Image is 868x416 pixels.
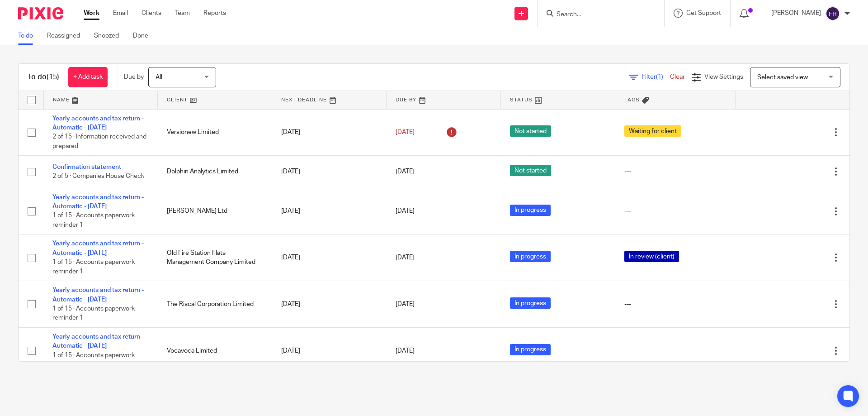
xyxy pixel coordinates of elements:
[52,259,135,275] span: 1 of 15 · Accounts paperwork reminder 1
[124,72,144,81] p: Due by
[158,328,272,374] td: Vocavoca Limited
[52,352,135,368] span: 1 of 15 · Accounts paperwork reminder 1
[396,208,415,215] span: [DATE]
[656,74,663,80] span: (1)
[624,97,640,102] span: Tags
[826,6,840,21] img: svg%3E
[158,156,272,188] td: Dolphin Analytics Limited
[272,328,387,374] td: [DATE]
[624,346,726,355] div: ---
[84,9,99,18] a: Work
[624,251,679,262] span: In review (client)
[396,254,415,261] span: [DATE]
[47,73,59,81] span: (15)
[52,134,146,149] span: 2 of 15 · Information received and prepared
[396,348,415,354] span: [DATE]
[158,109,272,156] td: Versionew Limited
[396,301,415,307] span: [DATE]
[68,67,108,87] a: + Add task
[113,9,128,18] a: Email
[142,9,161,18] a: Clients
[47,27,87,45] a: Reassigned
[52,240,144,256] a: Yearly accounts and tax return - Automatic - [DATE]
[624,206,726,215] div: ---
[158,281,272,328] td: The Riscal Corporation Limited
[133,27,155,45] a: Done
[52,115,144,131] a: Yearly accounts and tax return - Automatic - [DATE]
[510,205,551,216] span: In progress
[175,9,190,18] a: Team
[396,129,415,135] span: [DATE]
[52,194,144,210] a: Yearly accounts and tax return - Automatic - [DATE]
[510,125,551,137] span: Not started
[396,168,415,175] span: [DATE]
[94,27,126,45] a: Snoozed
[18,7,63,19] img: Pixie
[52,213,135,229] span: 1 of 15 · Accounts paperwork reminder 1
[624,167,726,176] div: ---
[510,165,551,176] span: Not started
[203,9,226,18] a: Reports
[156,74,162,81] span: All
[642,74,670,80] span: Filter
[556,11,637,19] input: Search
[272,109,387,156] td: [DATE]
[510,297,551,309] span: In progress
[686,10,721,16] span: Get Support
[757,74,808,81] span: Select saved view
[510,344,551,355] span: In progress
[272,188,387,234] td: [DATE]
[771,9,821,18] p: [PERSON_NAME]
[704,74,743,80] span: View Settings
[52,287,144,302] a: Yearly accounts and tax return - Automatic - [DATE]
[272,234,387,281] td: [DATE]
[52,306,135,321] span: 1 of 15 · Accounts paperwork reminder 1
[624,300,726,309] div: ---
[28,72,59,82] h1: To do
[272,156,387,188] td: [DATE]
[52,334,144,349] a: Yearly accounts and tax return - Automatic - [DATE]
[624,125,681,137] span: Waiting for client
[158,234,272,281] td: Old Fire Station Flats Management Company Limited
[272,281,387,328] td: [DATE]
[52,173,144,180] span: 2 of 5 · Companies House Check
[510,251,551,262] span: In progress
[52,164,121,170] a: Confirmation statement
[158,188,272,234] td: [PERSON_NAME] Ltd
[670,74,685,80] a: Clear
[18,27,40,45] a: To do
